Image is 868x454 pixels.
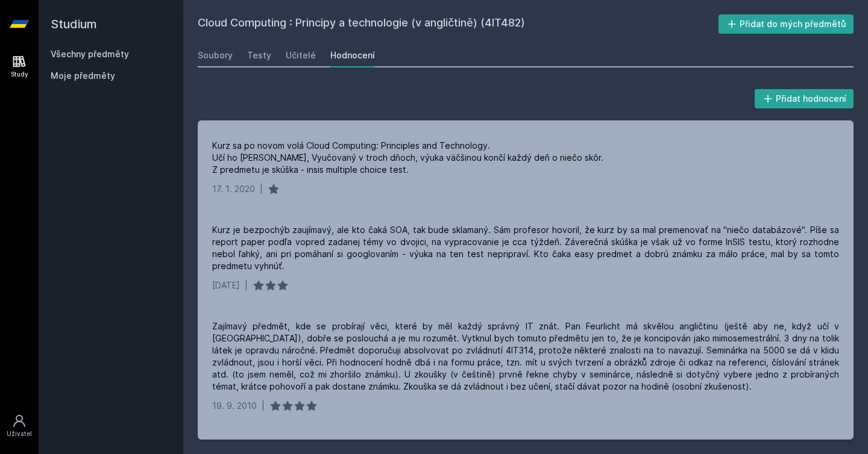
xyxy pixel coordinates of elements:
[198,43,233,67] a: Soubory
[51,49,129,59] a: Všechny předměty
[11,70,28,79] div: Study
[247,43,271,67] a: Testy
[2,408,36,444] a: Uživatel
[212,400,257,412] div: 19. 9. 2010
[245,279,248,291] div: |
[212,183,255,195] div: 17. 1. 2020
[330,43,375,67] a: Hodnocení
[719,14,854,34] button: Přidat do mých předmětů
[260,183,263,195] div: |
[198,49,233,61] div: Soubory
[247,49,271,61] div: Testy
[7,429,32,438] div: Uživatel
[2,48,36,85] a: Study
[212,279,240,291] div: [DATE]
[262,400,265,412] div: |
[330,49,375,61] div: Hodnocení
[51,70,115,82] span: Moje předměty
[286,43,316,67] a: Učitelé
[212,320,839,393] div: Zajímavý předmět, kde se probírají věci, které by měl každý správný IT znát. Pan Feurlicht má skv...
[755,89,854,108] button: Přidat hodnocení
[286,49,316,61] div: Učitelé
[212,224,839,272] div: Kurz je bezpochýb zaujímavý, ale kto čaká SOA, tak bude sklamaný. Sám profesor hovoril, že kurz b...
[212,140,603,176] div: Kurz sa po novom volá Cloud Computing: Principles and Technology. Učí ho [PERSON_NAME], Vyučovaný...
[198,14,719,34] h2: Cloud Computing : Principy a technologie (v angličtině) (4IT482)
